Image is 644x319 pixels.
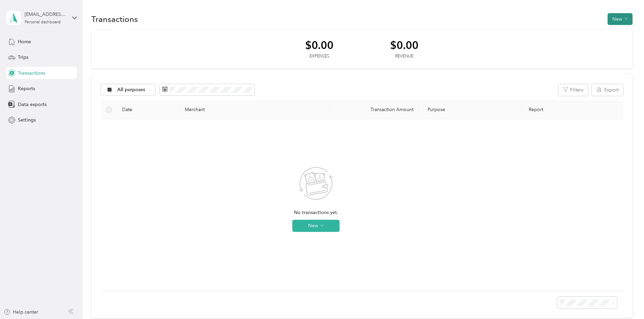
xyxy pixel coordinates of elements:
[18,101,47,108] span: Data exports
[18,70,45,77] span: Transactions
[592,84,623,96] button: Export
[18,38,31,45] span: Home
[390,53,418,59] div: Revenue
[292,220,340,232] button: New
[25,20,61,24] div: Personal dashboard
[329,101,419,119] th: Transaction Amount
[117,87,145,92] span: All purposes
[305,39,333,51] div: $0.00
[608,13,633,25] button: New
[390,39,418,51] div: $0.00
[91,16,138,23] h1: Transactions
[305,53,333,59] div: Expenses
[424,107,445,112] span: Purpose
[606,281,644,319] iframe: Everlance-gr Chat Button Frame
[179,101,329,119] th: Merchant
[523,101,623,119] th: Report
[294,209,338,216] span: No transactions yet.
[18,54,28,61] span: Trips
[18,85,35,92] span: Reports
[4,309,38,316] button: Help center
[25,11,67,18] div: [EMAIL_ADDRESS][DOMAIN_NAME]
[18,116,36,124] span: Settings
[117,101,179,119] th: Date
[558,84,588,96] button: Filters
